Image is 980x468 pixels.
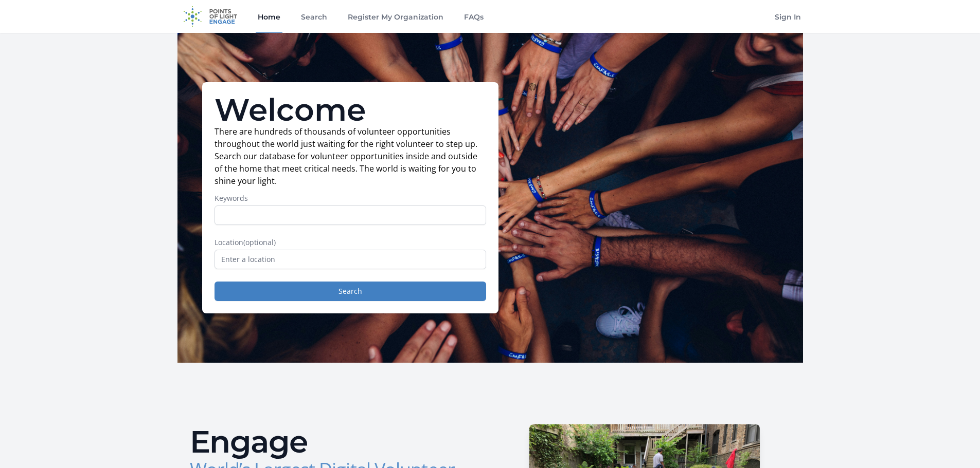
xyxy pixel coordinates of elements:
[215,125,486,187] p: There are hundreds of thousands of volunteer opportunities throughout the world just waiting for ...
[215,193,486,203] label: Keywords
[243,237,276,247] span: (optional)
[215,237,486,248] label: Location
[215,250,486,269] input: Enter a location
[215,95,486,125] h1: Welcome
[190,426,482,457] h2: Engage
[215,282,486,301] button: Search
